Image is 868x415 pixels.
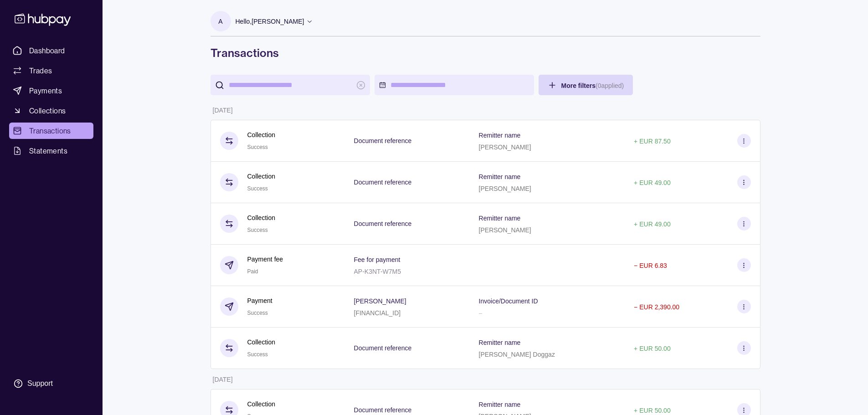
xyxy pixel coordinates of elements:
span: Trades [29,65,52,76]
p: − EUR 2,390.00 [634,303,679,311]
p: [DATE] [213,376,233,383]
p: + EUR 49.00 [634,220,671,228]
input: search [229,75,352,95]
span: Success [247,185,268,192]
p: Collection [247,171,275,181]
p: – [479,309,483,317]
a: Collections [9,102,93,119]
p: [FINANCIAL_ID] [354,309,401,317]
p: A [218,16,222,26]
p: Hello, [PERSON_NAME] [236,16,304,26]
span: Paid [247,268,258,275]
p: Collection [247,213,275,223]
span: More filters [561,82,624,89]
p: Document reference [354,406,412,414]
p: [PERSON_NAME] [479,226,531,234]
a: Support [9,374,93,393]
span: Success [247,144,268,150]
span: Dashboard [29,45,65,56]
p: [PERSON_NAME] Doggaz [479,351,555,358]
p: [PERSON_NAME] [479,143,531,151]
a: Dashboard [9,42,93,59]
p: + EUR 50.00 [634,407,671,414]
p: Fee for payment [354,256,401,263]
p: AP-K3NT-W7M5 [354,268,401,275]
p: Payment [247,296,272,306]
p: ( 0 applied) [596,82,624,89]
div: Support [27,379,53,389]
p: Remitter name [479,339,521,346]
p: [PERSON_NAME] [479,185,531,192]
a: Trades [9,62,93,79]
p: Remitter name [479,132,521,139]
p: + EUR 50.00 [634,345,671,352]
h1: Transactions [211,46,760,60]
a: Transactions [9,123,93,139]
p: Collection [247,399,275,409]
p: Remitter name [479,173,521,180]
p: Remitter name [479,401,521,408]
p: Invoice/Document ID [479,297,538,305]
button: More filters(0applied) [539,75,633,95]
span: Success [247,227,268,233]
p: Collection [247,337,275,347]
p: [PERSON_NAME] [354,297,406,305]
span: Collections [29,105,66,116]
p: + EUR 87.50 [634,138,671,145]
a: Payments [9,82,93,99]
p: − EUR 6.83 [634,262,667,269]
p: Document reference [354,344,412,352]
p: Document reference [354,137,412,144]
span: Success [247,351,268,358]
p: + EUR 49.00 [634,179,671,186]
p: Document reference [354,220,412,227]
span: Statements [29,145,67,156]
p: Payment fee [247,254,283,264]
span: Success [247,310,268,316]
span: Transactions [29,125,71,136]
p: [DATE] [213,107,233,114]
p: Collection [247,130,275,140]
p: Document reference [354,179,412,186]
a: Statements [9,143,93,159]
span: Payments [29,85,62,96]
p: Remitter name [479,215,521,222]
